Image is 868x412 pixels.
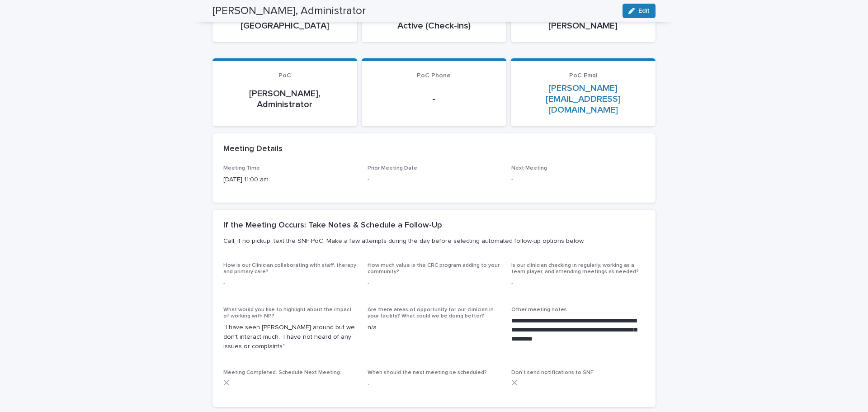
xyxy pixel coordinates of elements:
[223,263,356,275] span: How is our Clinician collaborating with staff, therapy and primary care?
[212,5,366,18] h2: [PERSON_NAME], Administrator
[223,370,341,375] span: Meeting Completed. Schedule Next Meeting.
[223,237,641,245] p: Call, if no pickup, text the SNF PoC. Make a few attempts during the day before selecting automat...
[223,144,283,154] h2: Meeting Details
[223,279,357,289] p: -
[522,20,645,31] p: [PERSON_NAME]
[368,166,417,171] span: Prior Meeting Date
[638,8,650,14] span: Edit
[223,307,352,319] span: What would you like to highlight about the impact of working with NP?
[368,175,501,185] p: -
[546,84,621,114] a: [PERSON_NAME][EMAIL_ADDRESS][DOMAIN_NAME]
[373,94,495,104] p: -
[417,72,451,79] span: PoC Phone
[623,4,656,18] button: Edit
[223,175,357,185] p: [DATE] 11:00 am
[278,72,291,79] span: PoC
[223,166,260,171] span: Meeting Time
[511,263,639,275] span: Is our clinician checking in regularly, working as a team player, and attending meetings as needed?
[368,279,501,289] p: -
[223,20,346,31] p: [GEOGRAPHIC_DATA]
[368,370,487,375] span: When should the next meeting be scheduled?
[373,20,495,31] p: Active (Check-ins)
[368,379,501,389] p: -
[223,88,346,110] p: [PERSON_NAME], Administrator
[368,263,500,275] span: How much value is the CRC program adding to your community?
[511,307,567,313] span: Other meeting notes
[368,323,501,332] p: n/a
[511,279,645,289] p: -
[511,175,645,185] p: -
[511,370,594,375] span: Don't send notifications to SNF
[511,166,547,171] span: Next Meeting
[223,323,357,351] p: "I have seen [PERSON_NAME] around but we don't interact much. I have not heard of any issues or c...
[223,221,442,231] h2: If the Meeting Occurs: Take Notes & Schedule a Follow-Up
[368,307,494,319] span: Are there areas of opportunity for our clinician in your facility? What could we be doing better?
[569,72,597,79] span: PoC Emai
